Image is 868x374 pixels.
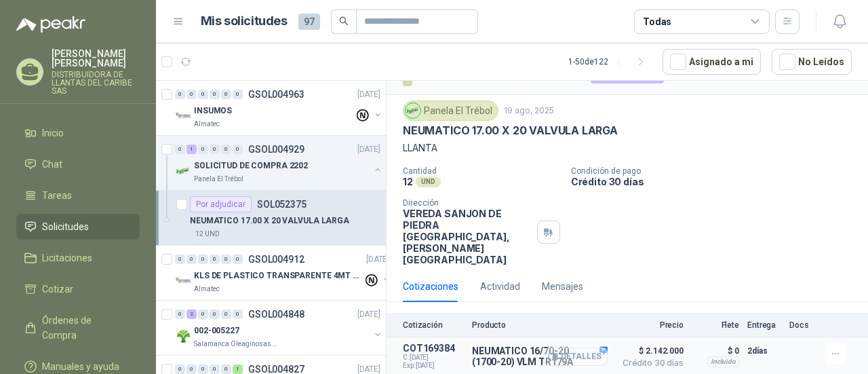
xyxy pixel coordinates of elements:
[357,88,380,101] p: [DATE]
[42,157,62,172] span: Chat
[16,245,140,271] a: Licitaciones
[16,16,85,33] img: Logo peakr
[403,343,464,354] p: COT169384
[190,214,349,227] p: NEUMATICO 17.00 X 20 VALVULA LARGA
[221,145,231,154] div: 0
[616,343,684,359] span: $ 2.142.000
[16,151,140,177] a: Chat
[175,255,185,264] div: 0
[772,49,852,75] button: No Leídos
[175,163,191,179] img: Company Logo
[616,359,684,367] span: Crédito 30 días
[175,86,383,130] a: 0 0 0 0 0 0 GSOL004963[DATE] Company LogoINSUMOSAlmatec
[190,229,225,240] div: 12 UND
[544,348,608,366] button: Detalles
[789,320,816,330] p: Docs
[747,343,781,359] p: 2 días
[480,279,520,294] div: Actividad
[403,124,618,138] p: NEUMATICO 17.00 X 20 VALVULA LARGA
[357,308,380,321] p: [DATE]
[416,176,441,187] div: UND
[175,364,185,374] div: 0
[198,310,208,319] div: 0
[747,320,781,330] p: Entrega
[221,255,231,264] div: 0
[198,255,208,264] div: 0
[175,328,191,344] img: Company Logo
[472,345,608,367] p: NEUMATICO 16/70-20 (1700-20) VLM TR179A
[663,49,761,75] button: Asignado a mi
[257,200,307,209] p: SOL052375
[221,364,231,374] div: 0
[643,14,671,29] div: Todas
[403,320,464,330] p: Cotización
[233,145,243,154] div: 0
[357,143,380,156] p: [DATE]
[366,253,389,266] p: [DATE]
[194,339,279,350] p: Salamanca Oleaginosas SAS
[568,51,652,73] div: 1 - 50 de 122
[233,255,243,264] div: 0
[403,100,498,121] div: Panela El Trébol
[403,279,458,294] div: Cotizaciones
[616,320,684,330] p: Precio
[210,90,220,99] div: 0
[186,255,197,264] div: 0
[571,176,863,187] p: Crédito 30 días
[175,90,185,99] div: 0
[403,176,413,187] p: 12
[198,90,208,99] div: 0
[42,126,64,141] span: Inicio
[233,90,243,99] div: 0
[175,310,185,319] div: 0
[472,320,608,330] p: Producto
[16,276,140,302] a: Cotizar
[186,145,197,154] div: 1
[692,320,739,330] p: Flete
[175,145,185,154] div: 0
[248,145,304,154] p: GSOL004929
[339,16,349,26] span: search
[194,284,220,295] p: Almatec
[504,105,554,117] p: 19 ago, 2025
[186,90,197,99] div: 0
[194,174,243,185] p: Panela El Trébol
[571,166,863,176] p: Condición de pago
[248,255,304,264] p: GSOL004912
[403,166,560,176] p: Cantidad
[403,141,852,155] p: LLANTA
[707,356,739,367] div: Incluido
[210,310,220,319] div: 0
[42,188,72,203] span: Tareas
[298,14,320,30] span: 97
[156,191,386,246] a: Por adjudicarSOL052375NEUMATICO 17.00 X 20 VALVULA LARGA12 UND
[42,313,127,343] span: Órdenes de Compra
[194,119,220,130] p: Almatec
[221,90,231,99] div: 0
[233,364,243,374] div: 1
[175,108,191,124] img: Company Logo
[52,49,140,68] p: [PERSON_NAME] [PERSON_NAME]
[42,359,119,374] span: Manuales y ayuda
[16,183,140,208] a: Tareas
[16,120,140,146] a: Inicio
[16,214,140,240] a: Solicitudes
[194,160,308,172] p: SOLICITUD DE COMPRA 2202
[692,343,739,359] p: $ 0
[233,310,243,319] div: 0
[42,250,92,265] span: Licitaciones
[175,273,191,289] img: Company Logo
[175,141,383,185] a: 0 1 0 0 0 0 GSOL004929[DATE] Company LogoSOLICITUD DE COMPRA 2202Panela El Trébol
[403,208,532,265] p: VEREDA SANJON DE PIEDRA [GEOGRAPHIC_DATA] , [PERSON_NAME][GEOGRAPHIC_DATA]
[194,105,232,117] p: INSUMOS
[403,354,464,362] span: C: [DATE]
[175,306,383,350] a: 0 2 0 0 0 0 GSOL004848[DATE] Company Logo002-005227Salamanca Oleaginosas SAS
[42,219,89,234] span: Solicitudes
[210,364,220,374] div: 0
[210,255,220,264] div: 0
[198,364,208,374] div: 0
[248,364,304,374] p: GSOL004827
[221,310,231,319] div: 0
[186,364,197,374] div: 0
[406,103,420,118] img: Company Logo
